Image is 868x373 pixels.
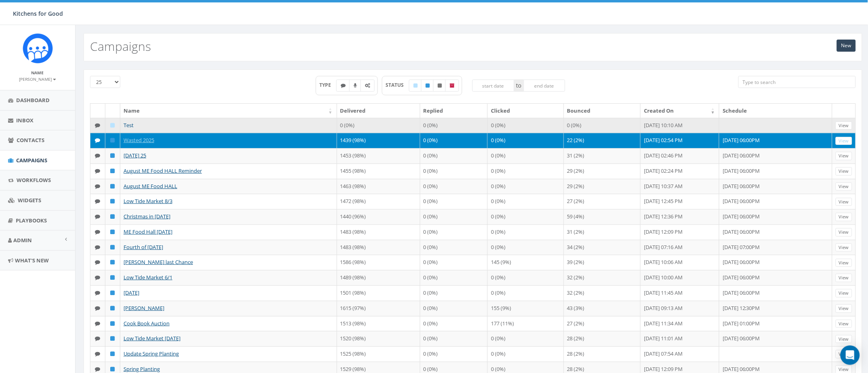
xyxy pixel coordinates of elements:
[111,290,115,295] i: Published
[641,316,719,331] td: [DATE] 11:34 AM
[719,224,832,240] td: [DATE] 06:00PM
[124,350,179,357] a: Update Spring Planting
[124,304,164,312] a: [PERSON_NAME]
[337,148,420,163] td: 1453 (98%)
[421,80,434,92] label: Published
[95,351,101,356] i: Text SMS
[124,122,134,129] a: Test
[641,270,719,285] td: [DATE] 10:00 AM
[564,316,641,331] td: 27 (2%)
[95,229,101,235] i: Text SMS
[719,301,832,316] td: [DATE] 12:30PM
[488,285,564,301] td: 0 (0%)
[337,224,420,240] td: 1483 (98%)
[488,240,564,255] td: 0 (0%)
[16,217,47,224] span: Playbooks
[337,104,420,118] th: Delivered
[426,83,430,88] i: Published
[337,118,420,133] td: 0 (0%)
[19,76,56,82] small: [PERSON_NAME]
[488,301,564,316] td: 155 (9%)
[420,133,488,148] td: 0 (0%)
[719,104,832,118] th: Schedule
[641,133,719,148] td: [DATE] 02:54 PM
[564,255,641,270] td: 39 (2%)
[124,152,146,159] a: [DATE] 25
[319,82,337,88] span: TYPE
[641,163,719,179] td: [DATE] 02:24 PM
[488,194,564,209] td: 0 (0%)
[95,214,101,219] i: Text SMS
[337,301,420,316] td: 1615 (97%)
[124,274,172,281] a: Low Tide Market 6/1
[641,224,719,240] td: [DATE] 12:09 PM
[836,182,852,191] a: View
[361,80,375,92] label: Automated Message
[337,194,420,209] td: 1472 (98%)
[836,274,852,282] a: View
[111,336,115,341] i: Published
[337,255,420,270] td: 1586 (98%)
[641,301,719,316] td: [DATE] 09:13 AM
[95,321,101,326] i: Text SMS
[719,194,832,209] td: [DATE] 06:00PM
[420,224,488,240] td: 0 (0%)
[124,335,180,342] a: Low Tide Market [DATE]
[420,255,488,270] td: 0 (0%)
[95,245,101,250] i: Text SMS
[564,133,641,148] td: 22 (2%)
[124,213,170,220] a: Christmas in [DATE]
[641,209,719,224] td: [DATE] 12:36 PM
[111,214,115,219] i: Published
[95,123,101,128] i: Text SMS
[15,257,49,264] span: What's New
[488,331,564,346] td: 0 (0%)
[337,240,420,255] td: 1483 (98%)
[719,331,832,346] td: [DATE] 06:00PM
[111,184,115,189] i: Published
[111,275,115,280] i: Published
[738,76,856,88] input: Type to search
[836,198,852,206] a: View
[836,122,852,130] a: View
[111,168,115,174] i: Published
[95,306,101,311] i: Text SMS
[564,194,641,209] td: 27 (2%)
[17,136,44,144] span: Contacts
[488,316,564,331] td: 177 (11%)
[514,80,524,92] span: to
[836,243,852,252] a: View
[836,152,852,160] a: View
[438,83,442,88] i: Unpublished
[337,270,420,285] td: 1489 (98%)
[95,199,101,204] i: Text SMS
[420,301,488,316] td: 0 (0%)
[341,83,346,88] i: Text SMS
[420,285,488,301] td: 0 (0%)
[120,104,337,118] th: Name: activate to sort column ascending
[564,331,641,346] td: 28 (2%)
[641,255,719,270] td: [DATE] 10:06 AM
[409,80,422,92] label: Draft
[337,331,420,346] td: 1520 (98%)
[349,80,361,92] label: Ringless Voice Mail
[386,82,409,88] span: STATUS
[524,80,566,92] input: end date
[420,148,488,163] td: 0 (0%)
[336,80,350,92] label: Text SMS
[641,104,719,118] th: Created On: activate to sort column ascending
[420,104,488,118] th: Replied
[488,118,564,133] td: 0 (0%)
[420,316,488,331] td: 0 (0%)
[124,228,172,235] a: ME Food Hall [DATE]
[17,176,51,184] span: Workflows
[564,104,641,118] th: Bounced
[719,179,832,194] td: [DATE] 06:00PM
[472,80,514,92] input: start date
[836,213,852,221] a: View
[445,80,459,92] label: Archived
[420,270,488,285] td: 0 (0%)
[13,237,32,244] span: Admin
[641,148,719,163] td: [DATE] 02:46 PM
[836,167,852,176] a: View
